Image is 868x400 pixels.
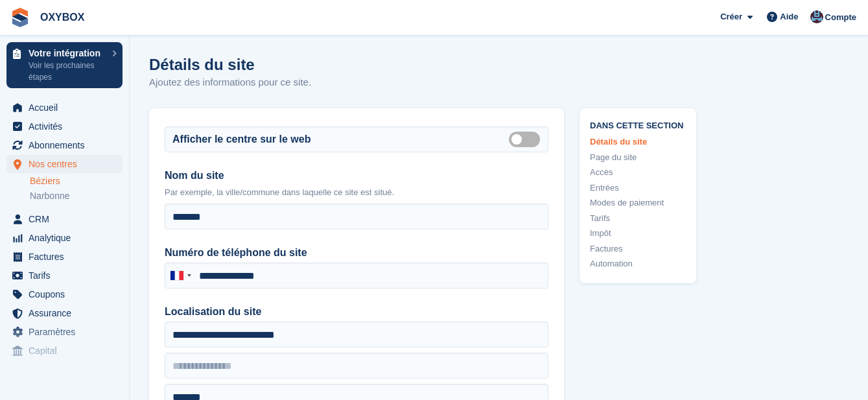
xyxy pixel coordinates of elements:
[590,242,686,255] a: Factures
[165,245,548,261] label: Numéro de téléphone du site
[590,227,686,240] a: Impôt
[6,266,123,285] a: menu
[6,99,123,117] a: menu
[29,266,106,285] span: Tarifs
[29,285,106,303] span: Coupons
[6,285,123,303] a: menu
[30,175,123,187] a: Béziers
[29,60,106,83] p: Voir les prochaines étapes
[29,49,106,58] p: Votre intégration
[780,10,798,23] span: Aide
[6,155,123,173] a: menu
[590,135,686,148] a: Détails du site
[509,138,545,140] label: Is public
[149,75,311,90] p: Ajoutez des informations pour ce site.
[29,323,106,341] span: Paramètres
[810,10,823,23] img: Oriana Devaux
[165,263,195,288] div: France: +33
[149,56,311,73] h1: Détails du site
[29,229,106,247] span: Analytique
[6,136,123,154] a: menu
[825,11,856,24] span: Compte
[6,342,123,360] a: menu
[29,342,106,360] span: Capital
[165,186,548,199] p: Par exemple, la ville/commune dans laquelle ce site est situé.
[165,304,548,320] label: Localisation du site
[590,166,686,179] a: Accès
[29,136,106,154] span: Abonnements
[6,117,123,135] a: menu
[30,190,123,202] a: Narbonne
[29,304,106,322] span: Assurance
[6,323,123,341] a: menu
[6,210,123,228] a: menu
[29,117,106,135] span: Activités
[590,196,686,209] a: Modes de paiement
[590,119,686,131] span: Dans cette section
[29,248,106,266] span: Factures
[590,212,686,225] a: Tarifs
[6,42,123,88] a: Votre intégration Voir les prochaines étapes
[29,155,106,173] span: Nos centres
[6,248,123,266] a: menu
[165,168,548,183] label: Nom du site
[172,132,311,147] label: Afficher le centre sur le web
[590,182,686,194] a: Entrées
[29,210,106,228] span: CRM
[720,10,742,23] span: Créer
[590,151,686,164] a: Page du site
[35,6,89,28] a: OXYBOX
[6,304,123,322] a: menu
[590,257,686,270] a: Automation
[29,99,106,117] span: Accueil
[6,229,123,247] a: menu
[10,8,30,27] img: stora-icon-8386f47178a22dfd0bd8f6a31ec36ba5ce8667c1dd55bd0f319d3a0aa187defe.svg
